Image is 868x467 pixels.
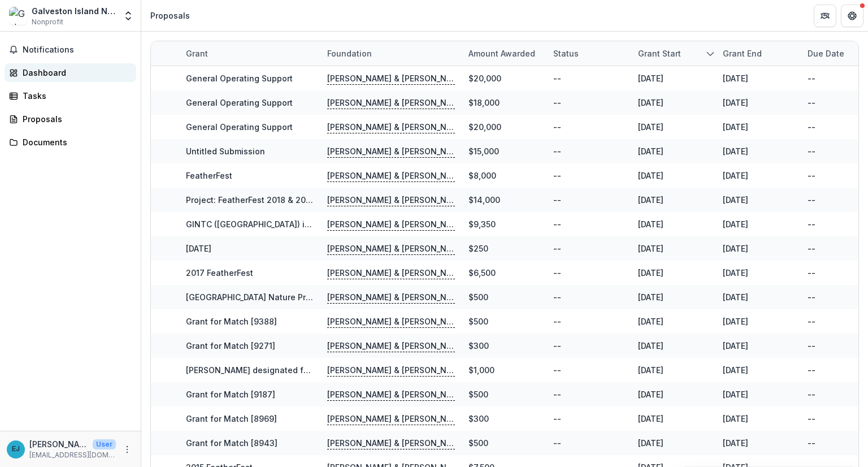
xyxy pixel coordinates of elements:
[723,121,748,133] div: [DATE]
[638,267,663,279] div: [DATE]
[32,5,116,17] div: Galveston Island Nature Tourism Council
[553,97,561,109] div: --
[723,413,748,425] div: [DATE]
[186,390,275,399] a: Grant for Match [9187]
[29,450,116,460] p: [EMAIL_ADDRESS][DOMAIN_NAME]
[327,413,455,425] p: [PERSON_NAME] & [PERSON_NAME] Fund
[638,170,663,181] div: [DATE]
[841,5,863,27] button: Get Help
[638,413,663,425] div: [DATE]
[808,218,815,230] div: --
[327,388,455,401] p: [PERSON_NAME] & [PERSON_NAME] Fund
[638,388,663,400] div: [DATE]
[179,41,320,66] div: Grant
[320,41,462,66] div: Foundation
[723,315,748,327] div: [DATE]
[186,171,232,180] a: FeatherFest
[150,10,190,21] div: Proposals
[468,340,489,352] div: $300
[462,41,546,66] div: Amount awarded
[546,47,585,59] div: Status
[723,267,748,279] div: [DATE]
[553,388,561,400] div: --
[23,90,127,102] div: Tasks
[546,41,631,66] div: Status
[638,437,663,449] div: [DATE]
[9,7,27,25] img: Galveston Island Nature Tourism Council
[12,446,20,453] div: Eowyn Johnson
[553,364,561,376] div: --
[146,7,194,24] nav: breadcrumb
[23,45,132,55] span: Notifications
[29,438,88,450] p: [PERSON_NAME]
[638,340,663,352] div: [DATE]
[23,136,127,148] div: Documents
[808,340,815,352] div: --
[186,73,293,83] a: General Operating Support
[723,291,748,303] div: [DATE]
[186,146,265,156] a: Untitled Submission
[179,47,215,59] div: Grant
[32,17,63,27] span: Nonprofit
[553,413,561,425] div: --
[638,218,663,230] div: [DATE]
[808,267,815,279] div: --
[638,364,663,376] div: [DATE]
[468,243,488,254] div: $250
[327,243,455,255] p: [PERSON_NAME] & [PERSON_NAME] Fund
[23,113,127,125] div: Proposals
[638,145,663,157] div: [DATE]
[801,47,851,59] div: Due Date
[327,121,455,133] p: [PERSON_NAME] & [PERSON_NAME] Fund
[23,67,127,79] div: Dashboard
[320,47,379,59] div: Foundation
[808,97,815,109] div: --
[553,340,561,352] div: --
[723,388,748,400] div: [DATE]
[186,317,277,326] a: Grant for Match [9388]
[723,364,748,376] div: [DATE]
[638,291,663,303] div: [DATE]
[631,41,716,66] div: Grant start
[808,243,815,254] div: --
[468,437,488,449] div: $500
[5,87,136,105] a: Tasks
[723,145,748,157] div: [DATE]
[808,72,815,84] div: --
[468,72,501,84] div: $20,000
[5,63,136,82] a: Dashboard
[716,41,801,66] div: Grant end
[327,145,455,158] p: [PERSON_NAME] & [PERSON_NAME] Fund
[814,5,836,27] button: Partners
[553,267,561,279] div: --
[120,443,134,456] button: More
[327,315,455,328] p: [PERSON_NAME] & [PERSON_NAME] Fund
[808,437,815,449] div: --
[462,47,542,59] div: Amount awarded
[723,72,748,84] div: [DATE]
[5,110,136,128] a: Proposals
[5,41,136,59] button: Notifications
[468,413,489,425] div: $300
[808,170,815,181] div: --
[723,218,748,230] div: [DATE]
[723,170,748,181] div: [DATE]
[638,97,663,109] div: [DATE]
[723,437,748,449] div: [DATE]
[553,291,561,303] div: --
[327,267,455,279] p: [PERSON_NAME] & [PERSON_NAME] Fund
[808,194,815,206] div: --
[631,47,688,59] div: Grant start
[808,291,815,303] div: --
[468,388,488,400] div: $500
[638,121,663,133] div: [DATE]
[468,267,496,279] div: $6,500
[638,194,663,206] div: [DATE]
[553,243,561,254] div: --
[553,218,561,230] div: --
[723,194,748,206] div: [DATE]
[327,364,455,377] p: [PERSON_NAME] & [PERSON_NAME] Fund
